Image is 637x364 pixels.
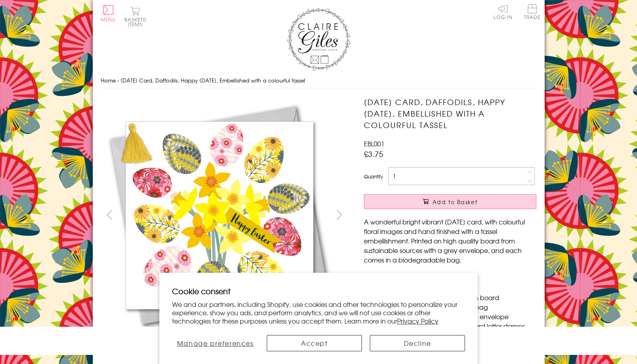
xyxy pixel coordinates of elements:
button: Manage preferences [172,335,259,351]
label: Quantity [364,173,383,180]
span: Menu [101,16,116,23]
img: Easter Card, Daffodils, Happy Easter, Embellished with a colourful tassel [100,96,338,334]
a: Home [101,77,116,84]
span: Trade [524,4,541,19]
button: prev [101,206,119,224]
span: Add to Basket [432,198,478,206]
a: Log In [494,4,513,19]
p: We and our partners, including Shopify, use cookies and other technologies to personalize your ex... [172,300,465,325]
a: Privacy Policy [397,316,438,326]
button: Menu [101,5,116,22]
img: Easter Card, Daffodils, Happy Easter, Embellished with a colourful tassel [348,96,586,334]
h2: Cookie consent [172,285,465,297]
p: A wonderful bright vibrant [DATE] card, with colourful floral images and hand finished with a tas... [364,217,536,264]
button: Accept [267,335,362,351]
span: › [117,77,119,84]
span: 0 items [128,16,146,28]
button: Basket0 items [124,6,146,27]
img: Claire Giles Greetings Cards [287,8,350,71]
span: [DATE] Card, Daffodils, Happy [DATE], Embellished with a colourful tassel [121,77,305,84]
span: EBL001 [364,139,384,148]
button: next [330,206,348,224]
button: Decline [370,335,465,351]
a: Trade [524,4,541,21]
span: Manage preferences [177,338,254,348]
h1: [DATE] Card, Daffodils, Happy [DATE], Embellished with a colourful tassel [364,96,536,130]
nav: breadcrumbs [101,73,537,89]
button: Add to Basket [364,194,536,209]
span: £3.75 [364,148,383,159]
